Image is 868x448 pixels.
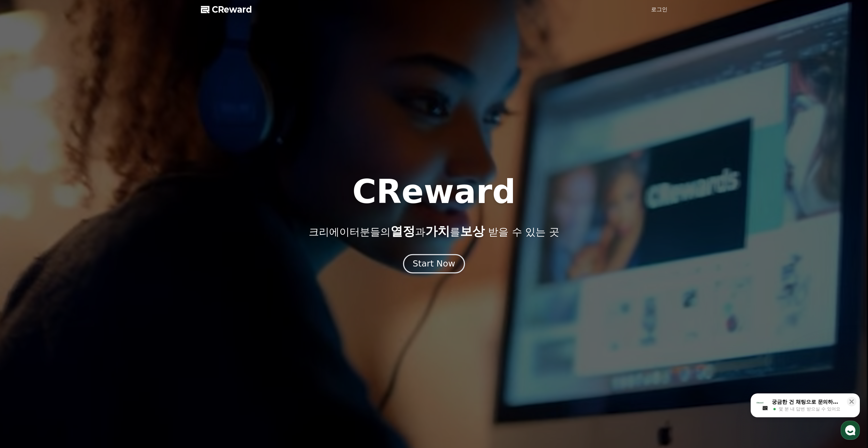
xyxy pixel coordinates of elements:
[201,4,252,15] a: CReward
[651,5,667,14] a: 로그인
[62,227,71,232] span: 대화
[2,216,45,233] a: 홈
[88,216,131,233] a: 설정
[403,254,465,273] button: Start Now
[212,4,252,15] span: CReward
[404,261,464,268] a: Start Now
[460,224,485,238] span: 보상
[352,175,516,208] h1: CReward
[309,225,559,238] p: 크리에이터분들의 과 를 받을 수 있는 곳
[45,216,88,233] a: 대화
[425,224,450,238] span: 가치
[413,258,455,270] div: Start Now
[391,224,415,238] span: 열정
[105,227,114,232] span: 설정
[21,227,26,232] span: 홈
